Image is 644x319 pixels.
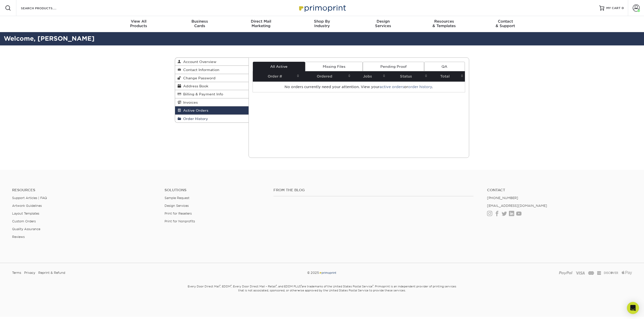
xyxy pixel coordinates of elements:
[363,62,424,71] a: Pending Proof
[175,106,249,114] a: Active Orders
[217,269,426,277] div: © 2025
[20,5,69,11] input: SEARCH PRODUCTS.....
[230,19,292,28] div: Marketing
[181,60,216,64] span: Account Overview
[319,271,337,275] img: Primoprint
[606,6,621,10] span: MY CART
[108,19,169,24] span: View All
[475,19,536,24] span: Contact
[12,188,157,192] h4: Resources
[253,62,305,71] a: All Active
[297,3,347,13] img: Primoprint
[175,90,249,98] a: Billing & Payment Info
[12,219,36,223] a: Custom Orders
[181,84,208,88] span: Address Book
[424,62,465,71] a: QA
[38,269,65,277] a: Reprint & Refund
[475,19,536,28] div: & Support
[165,204,189,208] a: Design Services
[181,108,208,112] span: Active Orders
[305,62,363,71] a: Missing Files
[253,82,465,92] td: No orders currently need your attention. View your or .
[175,98,249,106] a: Invoices
[175,115,249,122] a: Order History
[292,19,353,28] div: Industry
[12,212,39,215] a: Layout Templates
[475,16,536,32] a: Contact& Support
[175,82,249,90] a: Address Book
[292,16,353,32] a: Shop ByIndustry
[380,85,404,89] a: active orders
[292,19,353,24] span: Shop By
[169,16,230,32] a: BusinessCards
[175,58,249,66] a: Account Overview
[627,302,639,314] div: Open Intercom Messenger
[487,188,632,192] a: Contact
[175,66,249,74] a: Contact Information
[165,188,266,192] h4: Solutions
[12,196,47,200] a: Support Articles | FAQ
[414,16,475,32] a: Resources& Templates
[253,71,301,82] th: Order #
[487,204,547,208] a: [EMAIL_ADDRESS][DOMAIN_NAME]
[175,74,249,82] a: Change Password
[414,19,475,24] span: Resources
[301,284,302,287] sup: ®
[352,19,414,24] span: Design
[230,19,292,24] span: Direct Mail
[108,16,169,32] a: View AllProducts
[273,188,473,192] h4: From the Blog
[429,71,465,82] th: Total
[175,283,469,305] small: Every Door Direct Mail , EDDM , Every Door Direct Mail – Retail , and EDDM PLUS are trademarks of...
[220,284,220,287] sup: ®
[181,117,208,121] span: Order History
[352,16,414,32] a: DesignServices
[24,269,35,277] a: Privacy
[169,19,230,28] div: Cards
[387,71,429,82] th: Status
[12,269,21,277] a: Terms
[12,235,25,239] a: Reviews
[301,71,352,82] th: Ordered
[165,196,189,200] a: Sample Request
[12,204,42,208] a: Artwork Guidelines
[373,284,373,287] sup: ®
[408,85,432,89] a: order history
[487,196,518,200] a: [PHONE_NUMBER]
[165,212,192,215] a: Print for Resellers
[181,92,223,96] span: Billing & Payment Info
[231,284,231,287] sup: ®
[108,19,169,28] div: Products
[230,16,292,32] a: Direct MailMarketing
[622,6,624,10] span: 0
[12,227,40,231] a: Quality Assurance
[181,100,198,104] span: Invoices
[352,71,387,82] th: Jobs
[352,19,414,28] div: Services
[165,219,195,223] a: Print for Nonprofits
[169,19,230,24] span: Business
[414,19,475,28] div: & Templates
[181,76,216,80] span: Change Password
[181,68,219,72] span: Contact Information
[276,284,277,287] sup: ®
